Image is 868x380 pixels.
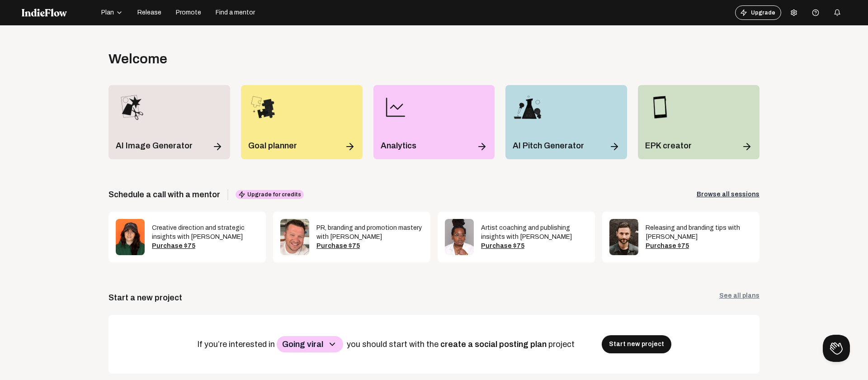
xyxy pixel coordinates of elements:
div: Purchase $75 [646,242,752,251]
span: Upgrade for credits [236,190,304,199]
img: merch_designer_icon.png [116,92,146,122]
div: Purchase $75 [316,242,423,251]
div: Purchase $75 [481,242,588,251]
div: Start a new project [108,291,182,304]
span: Find a mentor [216,8,255,17]
button: Start new project [602,335,671,353]
div: Creative direction and strategic insights with [PERSON_NAME] [152,223,259,242]
p: Analytics [381,139,416,152]
iframe: Toggle Customer Support [823,335,850,362]
button: Release [132,5,167,20]
span: you should start with the [347,340,440,349]
button: Upgrade [735,5,781,20]
p: AI Pitch Generator [513,139,584,152]
p: EPK creator [645,139,692,152]
button: Find a mentor [210,5,260,20]
span: Plan [101,8,114,17]
button: Promote [170,5,207,20]
p: Goal planner [248,139,297,152]
span: Release [137,8,161,17]
div: PR, branding and promotion mastery with [PERSON_NAME] [316,223,423,242]
a: See all plans [719,291,759,304]
span: project [548,340,576,349]
div: Welcome [108,51,167,67]
div: Releasing and branding tips with [PERSON_NAME] [646,223,752,242]
img: epk_icon.png [645,92,675,122]
button: Going viral [277,336,343,352]
span: create a social posting plan [440,340,548,349]
p: AI Image Generator [116,139,193,152]
a: Browse all sessions [697,190,759,199]
img: line-chart.png [381,92,410,122]
img: indieflow-logo-white.svg [22,9,67,17]
span: Promote [176,8,201,17]
div: Artist coaching and publishing insights with [PERSON_NAME] [481,223,588,242]
img: pitch_wizard_icon.png [513,92,542,122]
img: goal_planner_icon.png [248,92,278,122]
span: Schedule a call with a mentor [108,188,220,201]
button: Plan [96,5,128,20]
div: Purchase $75 [152,242,259,251]
span: If you’re interested in [197,340,277,349]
